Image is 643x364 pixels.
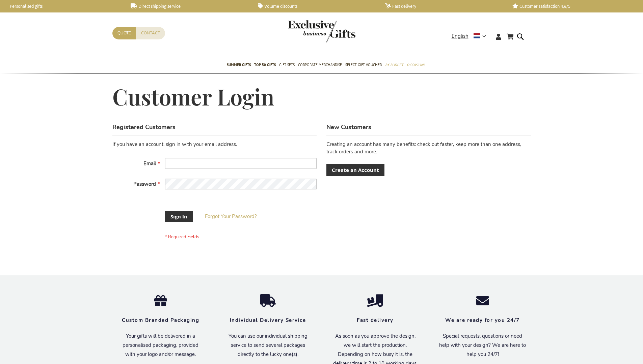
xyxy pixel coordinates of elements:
[288,20,355,42] img: Exclusive Business gifts logo
[112,82,274,111] span: Customer Login
[143,160,156,167] span: Email
[254,57,276,74] a: TOP 50 Gifts
[227,61,251,68] span: Summer Gifts
[3,3,120,9] a: Personalised gifts
[165,158,317,169] input: Email
[122,317,199,324] strong: Custom Branded Packaging
[345,57,382,74] a: Select Gift Voucher
[445,317,520,324] strong: We are ready for you 24/7
[279,57,295,74] a: Gift Sets
[112,27,136,39] a: Quote
[170,213,187,220] span: Sign In
[407,57,425,74] a: Occasions
[407,61,425,68] span: Occasions
[298,61,342,68] span: Corporate Merchandise
[332,166,379,174] span: Create an Account
[385,3,502,9] a: Fast delivery
[205,213,257,220] a: Forgot Your Password?
[136,27,165,39] a: Contact
[258,3,374,9] a: Volume discounts
[326,123,371,131] strong: New Customers
[279,61,295,68] span: Gift Sets
[452,32,468,40] span: English
[326,141,531,155] p: Creating an account has many benefits: check out faster, keep more than one address, track orders...
[112,141,317,148] div: If you have an account, sign in with your email address.
[227,57,251,74] a: Summer Gifts
[385,61,403,68] span: By Budget
[288,20,322,42] a: store logo
[230,317,306,324] strong: Individual Delivery Service
[512,3,629,9] a: Customer satisfaction 4,6/5
[112,123,176,131] strong: Registered Customers
[131,3,247,9] a: Direct shipping service
[133,181,156,187] span: Password
[439,332,526,359] p: Special requests, questions or need help with your design? We are here to help you 24/7!
[298,57,342,74] a: Corporate Merchandise
[385,57,403,74] a: By Budget
[254,61,276,68] span: TOP 50 Gifts
[326,164,384,176] a: Create an Account
[345,61,382,68] span: Select Gift Voucher
[165,211,193,222] button: Sign In
[117,332,204,359] p: Your gifts will be delivered in a personalised packaging, provided with your logo and/or message.
[224,332,312,359] p: You can use our individual shipping service to send several packages directly to the lucky one(s).
[357,317,394,324] strong: Fast delivery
